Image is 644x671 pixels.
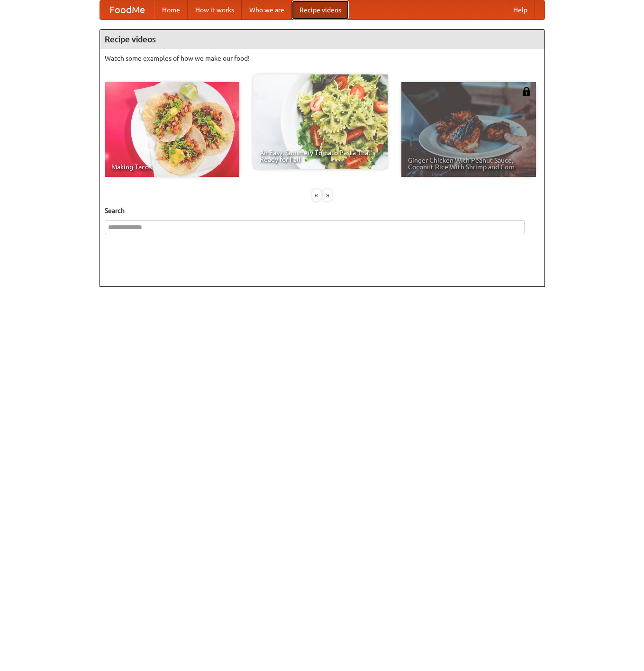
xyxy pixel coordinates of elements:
a: Recipe videos [292,0,349,19]
a: Home [154,0,188,19]
h4: Recipe videos [100,30,544,49]
div: « [312,189,321,201]
img: 483408.png [522,87,531,96]
a: Who we are [242,0,292,19]
a: FoodMe [100,0,154,19]
div: » [323,189,332,201]
a: How it works [188,0,242,19]
span: Making Tacos [111,164,233,170]
a: Help [506,0,535,19]
a: Making Tacos [105,82,239,177]
h5: Search [105,206,540,215]
span: An Easy, Summery Tomato Pasta That's Ready for Fall [260,149,381,163]
a: An Easy, Summery Tomato Pasta That's Ready for Fall [253,74,388,169]
p: Watch some examples of how we make our food! [105,54,540,63]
